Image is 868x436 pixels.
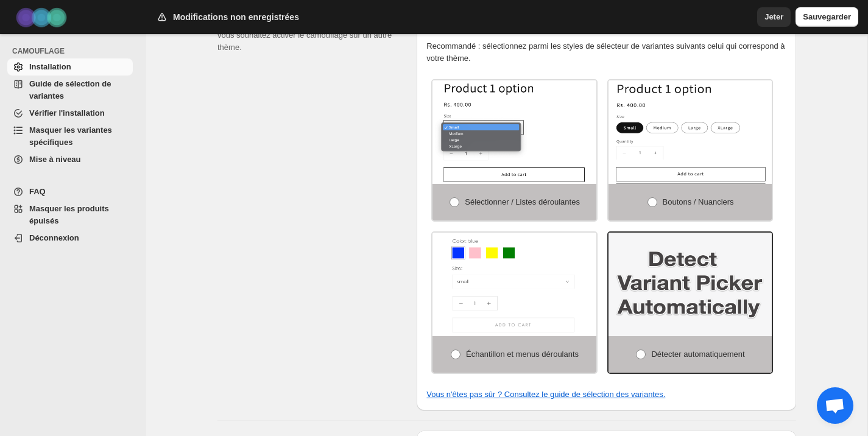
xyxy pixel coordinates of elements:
a: Vous n'êtes pas sûr ? Consultez le guide de sélection des variantes. [426,390,665,399]
font: Recommandé : sélectionnez parmi les styles de sélecteur de variantes suivants celui qui correspon... [426,41,785,63]
font: Jeter [764,12,783,21]
font: Déconnexion [29,233,79,242]
a: Déconnexion [7,230,133,247]
img: Sélectionner / Listes déroulantes [432,80,596,184]
img: Échantillon et menus déroulants [432,233,596,336]
font: Échantillon et menus déroulants [466,350,579,359]
img: Boutons / Nuanciers [609,80,772,184]
font: Modifications non enregistrées [173,12,299,22]
font: Guide de sélection de variantes [29,79,111,100]
font: Détecter automatiquement [651,350,744,359]
button: Sauvegarder [796,7,858,27]
a: Masquer les variantes spécifiques [7,122,133,151]
font: Sauvegarder [803,12,851,21]
button: Jeter [757,7,791,27]
a: Guide de sélection de variantes [7,76,133,105]
font: Installation [29,62,71,71]
a: Installation [7,58,133,76]
a: Ouvrir le chat [817,387,853,424]
font: CAMOUFLAGE [12,47,65,55]
font: Vérifier l'installation [29,108,105,118]
font: Sélectionner / Listes déroulantes [465,197,580,206]
img: Détecter automatiquement [609,233,772,336]
a: FAQ [7,183,133,200]
font: Masquer les produits épuisés [29,204,109,225]
a: Vérifier l'installation [7,105,133,122]
a: Mise à niveau [7,151,133,168]
a: Masquer les produits épuisés [7,200,133,230]
font: . Ne le faites que si vous souhaitez activer le camouflage sur un autre thème. [217,18,392,52]
font: Mise à niveau [29,155,81,164]
font: Masquer les variantes spécifiques [29,125,112,147]
font: FAQ [29,187,46,196]
font: Boutons / Nuanciers [663,197,734,206]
